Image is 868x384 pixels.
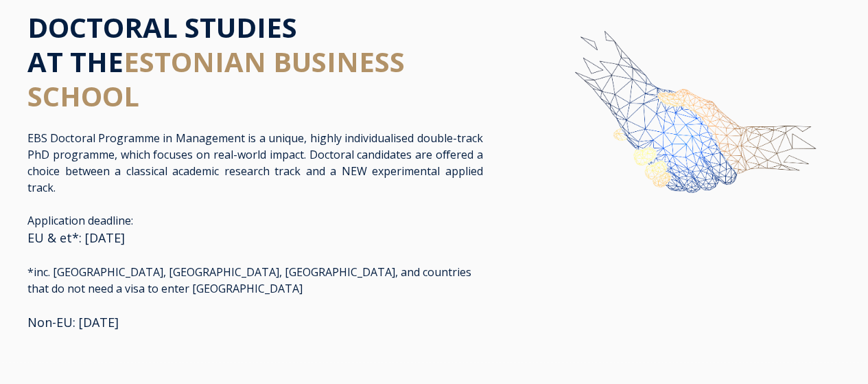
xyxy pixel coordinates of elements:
[27,212,483,332] p: Application deadline:
[528,10,841,252] img: img-ebs-hand
[27,314,119,330] span: Non-EU: [DATE]
[27,43,405,115] span: ESTONIAN BUSINESS SCHOOL
[27,10,483,113] h1: DOCTORAL STUDIES AT THE
[27,130,483,196] p: EBS Doctoral Programme in Management is a unique, highly individualised double-track PhD programm...
[27,264,471,296] span: *inc. [GEOGRAPHIC_DATA], [GEOGRAPHIC_DATA], [GEOGRAPHIC_DATA], and countries that do not need a v...
[27,229,125,246] span: EU & et*: [DATE]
